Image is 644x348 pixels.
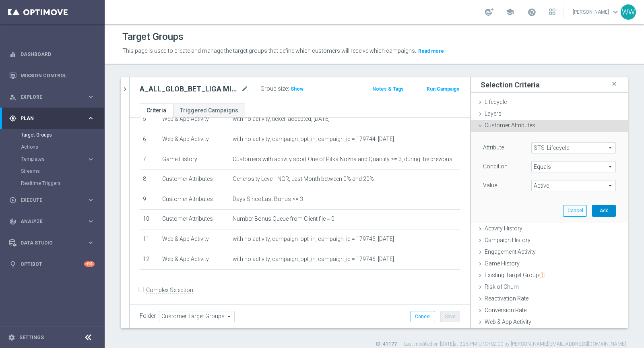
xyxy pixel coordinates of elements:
i: equalizer [9,51,17,58]
span: Explore [21,95,87,99]
div: Mission Control [9,72,95,79]
a: Mission Control [21,65,95,86]
td: 12 [140,250,159,270]
div: Realtime Triggers [21,177,104,189]
span: Show [291,86,303,92]
td: 7 [140,150,159,170]
span: Execute [21,198,87,203]
div: Target Groups [21,129,104,141]
button: play_circle_outline Execute keyboard_arrow_right [9,197,95,203]
label: Last modified on [DATE] at 3:25 PM UTC+02:00 by [PERSON_NAME][EMAIL_ADDRESS][DOMAIN_NAME] [404,341,626,348]
div: person_search Explore keyboard_arrow_right [9,94,95,100]
span: Lifecycle [485,99,507,105]
span: school [506,8,514,17]
lable: Condition [483,163,508,170]
i: keyboard_arrow_right [87,114,95,122]
td: Customer Attributes [159,190,229,210]
span: Analyze [21,219,87,224]
td: Customer Attributes [159,210,229,230]
div: lightbulb Optibot +10 [9,261,95,267]
lable: Attribute [483,144,504,151]
span: Data Studio [21,240,87,245]
span: Web & App Activity [485,319,531,325]
i: play_circle_outline [9,197,17,204]
div: Dashboard [9,43,95,65]
i: keyboard_arrow_right [87,196,95,204]
td: Customer Attributes [159,170,229,190]
span: Customers with activity sport One of Piłka Nożna and Quantity >= 3, during the previous 30 days [233,156,457,163]
button: Notes & Tags [372,85,405,93]
div: Templates [21,157,87,162]
td: 9 [140,190,159,210]
a: [PERSON_NAME]keyboard_arrow_down [572,6,621,18]
button: gps_fixed Plan keyboard_arrow_right [9,115,95,122]
a: Optibot [21,253,84,275]
a: Dashboard [21,43,95,65]
span: Activity History [485,225,522,232]
span: Engagement Activity [485,249,536,255]
a: Streams [21,168,84,174]
label: : [288,85,289,92]
span: with no activity, campaign_opt_in, campaign_id = 179744, [DATE] [233,136,394,143]
div: equalizer Dashboard [9,51,95,58]
a: Triggered Campaigns [173,104,245,118]
div: Execute [9,197,87,204]
label: Folder [140,313,156,319]
td: 6 [140,130,159,150]
i: mode_edit [241,84,248,94]
button: Cancel [411,311,435,322]
span: with no activity, campaign_opt_in, campaign_id = 179745, [DATE] [233,236,394,242]
button: track_changes Analyze keyboard_arrow_right [9,218,95,225]
span: Plan [21,116,87,121]
a: Realtime Triggers [21,180,84,186]
span: Reactivation Rate [485,295,528,302]
button: Run Campaign [426,85,460,93]
i: gps_fixed [9,115,17,122]
i: keyboard_arrow_right [87,217,95,225]
span: Generosity Level _NGR, Last Month between 0% and 20% [233,176,374,182]
span: Templates [21,157,79,162]
span: Customer Attributes [485,122,535,128]
div: Mission Control [9,65,95,86]
button: Templates keyboard_arrow_right [21,156,95,162]
a: Target Groups [21,132,84,138]
button: Add [592,205,616,216]
span: This page is used to create and manage the target groups that define which customers will receive... [122,48,416,54]
span: Days Since Last Bonus >= 3 [233,196,303,203]
span: Risk of Churn [485,284,519,290]
div: +10 [84,261,95,267]
i: keyboard_arrow_right [87,239,95,246]
span: Conversion Rate [485,307,526,313]
div: Analyze [9,218,87,225]
i: person_search [9,93,17,101]
td: 8 [140,170,159,190]
i: close [610,79,618,89]
div: Plan [9,115,87,122]
button: Data Studio keyboard_arrow_right [9,240,95,246]
a: Criteria [140,104,173,118]
td: Game History [159,150,229,170]
i: keyboard_arrow_right [87,93,95,101]
span: with no activity, campaign_opt_in, campaign_id = 179746, [DATE] [233,256,394,263]
h3: Selection Criteria [481,80,540,89]
span: Existing Target Group [485,272,545,278]
div: Actions [21,141,104,153]
button: Save [440,311,460,322]
button: Cancel [563,205,587,216]
i: track_changes [9,218,17,225]
span: Number Bonus Queue from Client file = 0 [233,215,334,222]
div: WW [621,4,636,20]
div: Streams [21,165,104,177]
i: chevron_right [121,85,129,93]
label: Group size [260,85,288,92]
td: 10 [140,210,159,230]
button: chevron_right [121,77,129,101]
a: Settings [19,335,44,340]
div: Data Studio [9,239,87,246]
i: settings [8,334,15,341]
